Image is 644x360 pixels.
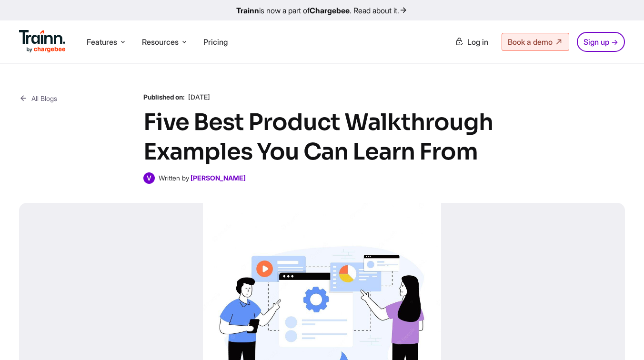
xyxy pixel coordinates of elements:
[142,37,179,47] span: Resources
[87,37,117,47] span: Features
[19,92,57,104] a: All Blogs
[508,37,553,47] span: Book a demo
[188,93,210,101] span: [DATE]
[191,174,246,182] a: [PERSON_NAME]
[449,33,494,50] a: Log in
[143,172,155,184] span: V
[310,6,350,15] b: Chargebee
[19,30,66,53] img: Trainn Logo
[203,37,228,47] a: Pricing
[143,108,501,167] h1: Five Best Product Walkthrough Examples You Can Learn From
[159,174,189,182] span: Written by
[236,6,259,15] b: Trainn
[143,93,185,101] b: Published on:
[467,37,488,47] span: Log in
[502,33,569,51] a: Book a demo
[577,32,625,52] a: Sign up →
